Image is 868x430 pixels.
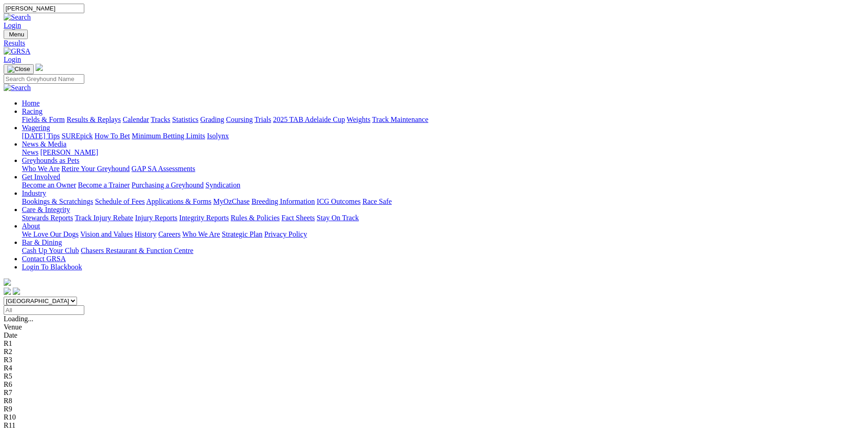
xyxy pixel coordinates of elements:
[22,107,42,115] a: Racing
[4,39,864,47] a: Results
[22,116,864,124] div: Racing
[78,181,130,189] a: Become a Trainer
[22,181,864,189] div: Get Involved
[4,74,84,84] input: Search
[4,315,33,323] span: Loading...
[362,197,391,205] a: Race Safe
[4,389,864,397] div: R7
[231,214,280,222] a: Rules & Policies
[22,132,864,140] div: Wagering
[4,21,21,29] a: Login
[372,116,428,123] a: Track Maintenance
[22,173,60,181] a: Get Involved
[7,66,30,73] img: Close
[213,197,250,205] a: MyOzChase
[4,288,11,295] img: facebook.svg
[132,132,205,140] a: Minimum Betting Limits
[317,197,360,205] a: ICG Outcomes
[134,230,156,238] a: History
[22,140,67,148] a: News & Media
[4,305,84,315] input: Select date
[273,116,345,123] a: 2025 TAB Adelaide Cup
[151,116,170,123] a: Tracks
[9,31,24,38] span: Menu
[62,165,130,172] a: Retire Your Greyhound
[22,230,78,238] a: We Love Our Dogs
[4,30,28,39] button: Toggle navigation
[4,323,864,331] div: Venue
[22,157,79,164] a: Greyhounds as Pets
[22,148,864,157] div: News & Media
[347,116,370,123] a: Weights
[95,197,144,205] a: Schedule of Fees
[22,99,40,107] a: Home
[22,197,864,206] div: Industry
[4,47,31,56] img: GRSA
[4,64,34,74] button: Toggle navigation
[22,181,76,189] a: Become an Owner
[146,197,211,205] a: Applications & Forms
[135,214,177,222] a: Injury Reports
[62,132,92,140] a: SUREpick
[22,206,70,213] a: Care & Integrity
[4,397,864,405] div: R8
[22,189,46,197] a: Industry
[22,148,38,156] a: News
[22,197,93,205] a: Bookings & Scratchings
[4,339,864,348] div: R1
[222,230,262,238] a: Strategic Plan
[22,116,65,123] a: Fields & Form
[132,181,204,189] a: Purchasing a Greyhound
[205,181,240,189] a: Syndication
[22,255,66,263] a: Contact GRSA
[22,124,50,132] a: Wagering
[4,364,864,372] div: R4
[4,413,864,421] div: R10
[207,132,229,140] a: Isolynx
[4,278,11,286] img: logo-grsa-white.png
[22,214,73,222] a: Stewards Reports
[4,348,864,356] div: R2
[123,116,149,123] a: Calendar
[22,230,864,238] div: About
[22,165,864,173] div: Greyhounds as Pets
[182,230,220,238] a: Who We Are
[179,214,229,222] a: Integrity Reports
[226,116,253,123] a: Coursing
[22,165,60,172] a: Who We Are
[36,64,43,71] img: logo-grsa-white.png
[22,238,62,246] a: Bar & Dining
[22,247,79,254] a: Cash Up Your Club
[81,247,193,254] a: Chasers Restaurant & Function Centre
[67,116,121,123] a: Results & Replays
[172,116,199,123] a: Statistics
[22,222,40,230] a: About
[200,116,224,123] a: Grading
[22,263,82,271] a: Login To Blackbook
[4,4,84,13] input: Search
[80,230,133,238] a: Vision and Values
[252,197,315,205] a: Breeding Information
[22,214,864,222] div: Care & Integrity
[158,230,180,238] a: Careers
[4,13,31,21] img: Search
[4,56,21,63] a: Login
[4,405,864,413] div: R9
[4,331,864,339] div: Date
[4,372,864,380] div: R5
[13,288,20,295] img: twitter.svg
[132,165,195,172] a: GAP SA Assessments
[95,132,130,140] a: How To Bet
[254,116,271,123] a: Trials
[264,230,307,238] a: Privacy Policy
[75,214,133,222] a: Track Injury Rebate
[282,214,315,222] a: Fact Sheets
[4,356,864,364] div: R3
[22,247,864,255] div: Bar & Dining
[317,214,359,222] a: Stay On Track
[40,148,98,156] a: [PERSON_NAME]
[4,421,864,430] div: R11
[22,132,60,140] a: [DATE] Tips
[4,84,31,92] img: Search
